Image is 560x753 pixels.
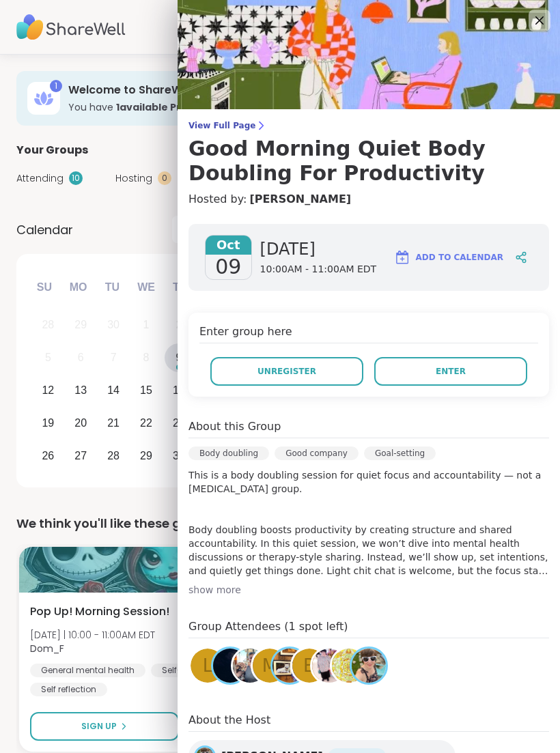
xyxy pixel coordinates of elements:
div: General mental health [30,664,145,677]
span: Unregister [257,365,316,378]
span: Hosting [115,171,152,186]
img: VictoriaAndDoggie [233,649,267,683]
div: 16 [173,381,185,399]
div: 29 [74,315,87,334]
img: CreativeForce [332,649,366,683]
a: View Full PageGood Morning Quiet Body Doubling For Productivity [188,120,549,186]
a: Adrienne_QueenOfTheDawn [350,647,388,685]
div: Not available Sunday, October 5th, 2025 [33,343,63,373]
div: Th [165,272,195,302]
div: Not available Tuesday, October 7th, 2025 [99,343,128,373]
div: 2 [176,315,182,334]
div: 1 [50,80,62,92]
div: month 2025-10 [31,309,260,472]
div: 5 [45,348,51,367]
span: Oct [206,236,251,255]
span: Calendar [16,221,73,239]
div: 19 [42,414,54,432]
button: Add to Calendar [388,241,509,274]
h4: About this Group [188,418,281,435]
a: [PERSON_NAME] [249,191,351,208]
div: 12 [42,381,54,399]
div: 30 [173,446,185,465]
div: Choose Wednesday, October 15th, 2025 [132,376,161,406]
img: ShareWell Logomark [394,249,410,266]
div: Not available Monday, September 29th, 2025 [66,311,96,340]
div: 28 [107,446,120,465]
div: 1 [143,315,150,334]
a: M [251,647,289,685]
span: Enter [436,365,466,378]
div: 27 [74,446,87,465]
h4: Hosted by: [188,191,549,208]
span: [DATE] | 10:00 - 11:00AM EDT [30,628,155,642]
div: Body doubling [188,446,269,460]
div: 21 [107,414,120,432]
img: Adrienne_QueenOfTheDawn [352,649,386,683]
div: 6 [78,348,84,367]
h4: About the Host [188,712,549,732]
div: 0 [158,171,171,185]
div: Choose Tuesday, October 14th, 2025 [99,376,128,406]
div: 22 [140,414,152,432]
a: L [188,647,227,685]
div: Good company [275,446,359,460]
span: Pop Up! Morning Session! [30,603,169,620]
div: Choose Tuesday, October 28th, 2025 [99,441,128,470]
div: Not available Monday, October 6th, 2025 [66,343,96,373]
button: Unregister [210,357,363,386]
div: Choose Monday, October 27th, 2025 [66,441,96,470]
span: M [262,653,277,679]
div: Goal-setting [364,446,436,460]
div: Not available Wednesday, October 8th, 2025 [132,343,161,373]
div: 8 [143,348,150,367]
span: 09 [215,255,241,279]
div: 13 [74,381,87,399]
div: We [131,272,161,302]
div: Not available Sunday, September 28th, 2025 [33,311,63,340]
div: 26 [42,446,54,465]
div: Choose Thursday, October 23rd, 2025 [165,408,194,438]
div: Self reflection [30,683,107,696]
div: 15 [140,381,152,399]
b: Dom_F [30,642,64,655]
div: We think you'll like these groups [16,514,544,533]
div: Su [29,272,59,302]
a: B [290,647,328,685]
div: Choose Wednesday, October 29th, 2025 [132,441,161,470]
button: Enter [374,357,527,386]
div: show more [188,583,549,597]
span: Add to Calendar [416,251,503,264]
span: Sign Up [81,720,117,733]
div: Not available Thursday, October 2nd, 2025 [165,311,194,340]
div: 9 [176,348,182,367]
div: 7 [111,348,117,367]
h3: You have to book a coaching group. [68,100,404,114]
div: Not available Tuesday, September 30th, 2025 [99,311,128,340]
div: 23 [173,414,185,432]
img: QueenOfTheNight [213,649,247,683]
div: 14 [107,381,120,399]
a: AmberWolffWizard [270,647,309,685]
h4: Enter group here [199,324,538,343]
b: 1 available Pro credit [116,100,222,114]
h4: Group Attendees (1 spot left) [188,619,549,638]
button: Sign Up [30,712,179,741]
a: Recovery [310,647,348,685]
span: B [303,653,316,679]
p: This is a body doubling session for quiet focus and accountability — not a [MEDICAL_DATA] group. ... [188,468,549,578]
span: 10:00AM - 11:00AM EDT [260,263,377,276]
div: Choose Sunday, October 19th, 2025 [33,408,63,438]
div: Choose Sunday, October 12th, 2025 [33,376,63,406]
div: 29 [140,446,152,465]
h3: Welcome to ShareWell [68,83,404,98]
span: Attending [16,171,64,186]
div: Choose Thursday, October 16th, 2025 [165,376,194,406]
img: ShareWell Nav Logo [16,3,126,51]
div: Choose Sunday, October 26th, 2025 [33,441,63,470]
span: L [203,653,213,679]
div: Choose Monday, October 20th, 2025 [66,408,96,438]
img: AmberWolffWizard [272,649,307,683]
div: Not available Wednesday, October 1st, 2025 [132,311,161,340]
a: VictoriaAndDoggie [231,647,269,685]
